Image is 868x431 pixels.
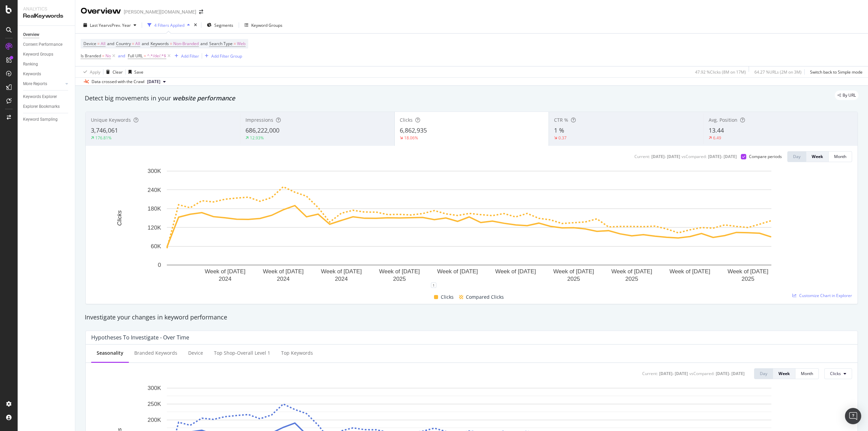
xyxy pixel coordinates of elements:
[642,371,658,376] div: Current:
[23,41,70,48] a: Content Performance
[81,53,101,59] span: Is Branded
[199,9,203,14] div: arrow-right-arrow-left
[695,69,746,75] div: 47.92 % Clicks ( 8M on 17M )
[801,371,813,376] div: Month
[824,368,852,379] button: Clicks
[151,41,169,46] span: Keywords
[144,53,146,59] span: =
[147,401,161,407] text: 250K
[466,293,504,301] span: Compared Clicks
[23,93,70,100] a: Keywords Explorer
[91,126,118,134] span: 3,746,061
[132,41,134,46] span: =
[709,126,724,134] span: 13.44
[200,41,208,46] span: and
[113,69,123,75] div: Clear
[23,93,57,100] div: Keywords Explorer
[400,117,413,123] span: Clicks
[145,20,193,31] button: 4 Filters Applied
[23,80,63,87] a: More Reports
[795,368,819,379] button: Month
[147,417,161,423] text: 200K
[147,187,161,193] text: 240K
[151,243,161,250] text: 60K
[23,51,53,58] div: Keyword Groups
[829,151,852,162] button: Month
[760,371,767,376] div: Day
[170,41,172,46] span: =
[181,53,199,59] div: Add Filter
[95,135,112,141] div: 176.81%
[81,20,139,31] button: Last YearvsPrev. Year
[437,268,478,275] text: Week of [DATE]
[792,293,852,298] a: Customize Chart in Explorer
[81,5,121,17] div: Overview
[277,276,290,282] text: 2024
[91,168,847,285] svg: A chart.
[431,282,436,288] div: 1
[102,53,104,59] span: =
[23,12,70,20] div: RealKeywords
[23,31,39,38] div: Overview
[23,41,62,48] div: Content Performance
[749,154,782,159] div: Compare periods
[245,117,273,123] span: Impressions
[134,69,143,75] div: Save
[107,41,114,46] span: and
[625,276,638,282] text: 2025
[23,5,70,12] div: Analytics
[728,268,768,275] text: Week of [DATE]
[23,71,41,78] div: Keywords
[242,20,285,31] button: Keyword Groups
[147,205,161,212] text: 180K
[173,39,199,48] span: Non-Branded
[234,41,236,46] span: =
[799,293,852,298] span: Customize Chart in Explorer
[105,51,111,61] span: No
[793,154,801,159] div: Day
[807,66,863,77] button: Switch back to Simple mode
[379,268,420,275] text: Week of [DATE]
[90,69,100,75] div: Apply
[23,61,70,68] a: Ranking
[441,293,454,301] span: Clicks
[843,93,856,97] span: By URL
[567,276,580,282] text: 2025
[154,22,184,28] div: 4 Filters Applied
[147,79,160,85] span: 2025 Sep. 8th
[144,78,169,86] button: [DATE]
[147,168,161,174] text: 300K
[23,71,70,78] a: Keywords
[659,371,688,376] div: [DATE] - [DATE]
[126,66,143,77] button: Save
[754,368,773,379] button: Day
[193,22,198,28] div: times
[116,210,123,226] text: Clicks
[188,350,203,356] div: Device
[23,80,47,87] div: More Reports
[713,135,721,141] div: 6.49
[716,371,745,376] div: [DATE] - [DATE]
[835,91,859,100] div: legacy label
[634,154,650,159] div: Current:
[116,41,131,46] span: Country
[147,385,161,391] text: 300K
[495,268,536,275] text: Week of [DATE]
[158,262,161,268] text: 0
[709,117,737,123] span: Avg. Position
[237,39,245,48] span: Web
[92,79,144,85] div: Data crossed with the Crawl
[335,276,348,282] text: 2024
[754,69,802,75] div: 64.27 % URLs ( 2M on 3M )
[147,51,166,61] span: ^.*/de/.*$
[118,53,125,59] button: and
[689,371,714,376] div: vs Compared :
[85,313,859,322] div: Investigate your changes in keyword performance
[611,268,652,275] text: Week of [DATE]
[91,334,189,341] div: Hypotheses to Investigate - Over Time
[205,268,245,275] text: Week of [DATE]
[554,117,568,123] span: CTR %
[778,371,790,376] div: Week
[107,22,131,28] span: vs Prev. Year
